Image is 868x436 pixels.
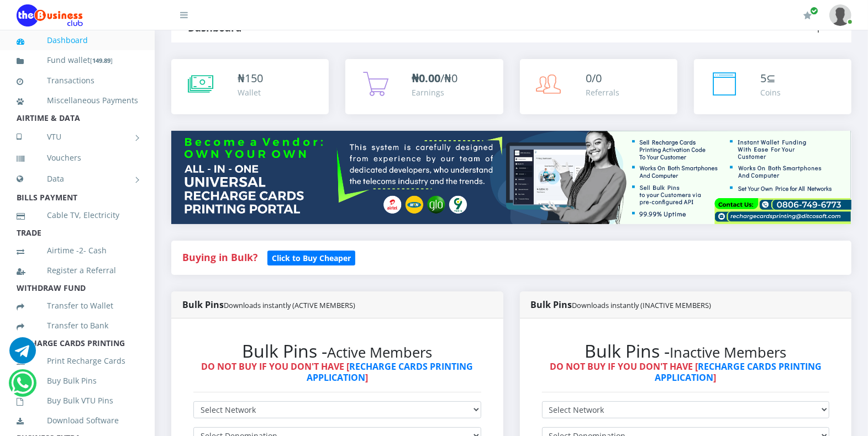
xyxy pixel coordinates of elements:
[182,251,257,264] strong: Buying in Bulk?
[17,388,138,413] a: Buy Bulk VTU Pins
[17,203,138,228] a: Cable TV, Electricity
[760,71,766,86] span: 5
[412,87,457,98] div: Earnings
[586,71,602,86] span: 0/0
[17,68,138,93] a: Transactions
[412,71,457,86] span: /₦0
[760,70,781,87] div: ⊆
[17,238,138,263] a: Airtime -2- Cash
[17,408,138,433] a: Download Software
[17,88,138,113] a: Miscellaneous Payments
[171,131,851,224] img: multitenant_rcp.png
[760,87,781,98] div: Coins
[810,7,818,15] span: Renew/Upgrade Subscription
[17,165,138,193] a: Data
[531,299,712,311] strong: Bulk Pins
[193,341,481,361] h2: Bulk Pins -
[245,71,263,86] span: 150
[670,343,786,362] small: Inactive Members
[267,251,355,264] a: Click to Buy Cheaper
[829,4,851,26] img: User
[803,11,812,20] i: Renew/Upgrade Subscription
[238,87,263,98] div: Wallet
[92,56,111,65] b: 149.89
[17,4,83,26] img: Logo
[17,28,138,53] a: Dashboard
[17,348,138,374] a: Print Recharge Cards
[586,87,620,98] div: Referrals
[520,59,677,114] a: 0/0 Referrals
[655,360,822,383] a: RECHARGE CARDS PRINTING APPLICATION
[17,258,138,283] a: Register a Referral
[238,70,263,87] div: ₦
[307,360,474,383] a: RECHARGE CARDS PRINTING APPLICATION
[542,341,830,361] h2: Bulk Pins -
[412,71,440,86] b: ₦0.00
[17,313,138,338] a: Transfer to Bank
[572,300,712,310] small: Downloads instantly (INACTIVE MEMBERS)
[171,59,329,114] a: ₦150 Wallet
[327,343,432,362] small: Active Members
[201,360,473,383] strong: DO NOT BUY IF YOU DON'T HAVE [ ]
[272,253,351,263] b: Click to Buy Cheaper
[11,378,34,396] a: Chat for support
[182,299,355,311] strong: Bulk Pins
[345,59,503,114] a: ₦0.00/₦0 Earnings
[17,47,138,73] a: Fund wallet[149.89]
[741,21,788,33] a: Dashboard
[550,360,822,383] strong: DO NOT BUY IF YOU DON'T HAVE [ ]
[9,345,36,364] a: Chat for support
[17,123,138,151] a: VTU
[17,368,138,394] a: Buy Bulk Pins
[90,56,113,65] small: [ ]
[224,300,355,310] small: Downloads instantly (ACTIVE MEMBERS)
[17,145,138,171] a: Vouchers
[17,293,138,318] a: Transfer to Wallet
